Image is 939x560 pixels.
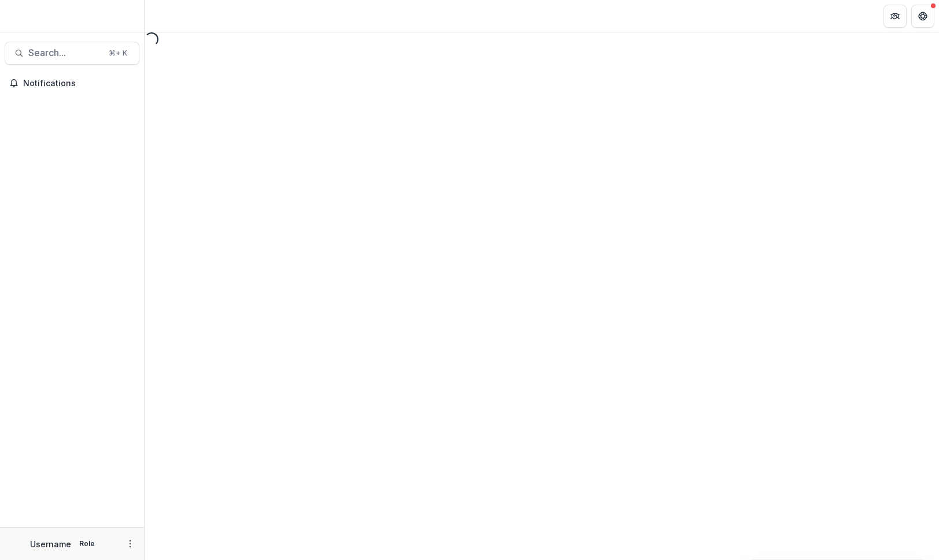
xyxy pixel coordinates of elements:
p: Username [30,538,71,550]
span: Search... [28,47,102,58]
button: More [123,537,137,551]
button: Get Help [911,5,934,28]
p: Role [76,539,98,549]
div: ⌘ + K [106,47,130,60]
button: Notifications [5,74,139,93]
span: Notifications [23,79,135,89]
button: Partners [883,5,907,28]
button: Search... [5,42,139,65]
